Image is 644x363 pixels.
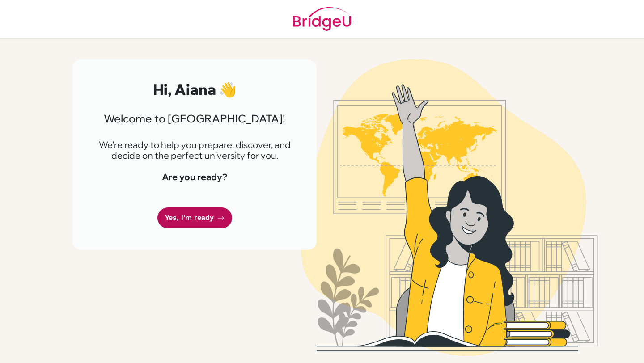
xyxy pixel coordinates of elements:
h4: Are you ready? [94,172,295,182]
h3: Welcome to [GEOGRAPHIC_DATA]! [94,112,295,125]
a: Yes, I'm ready [157,207,232,228]
h2: Hi, Aiana 👋 [94,81,295,98]
p: We're ready to help you prepare, discover, and decide on the perfect university for you. [94,139,295,161]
